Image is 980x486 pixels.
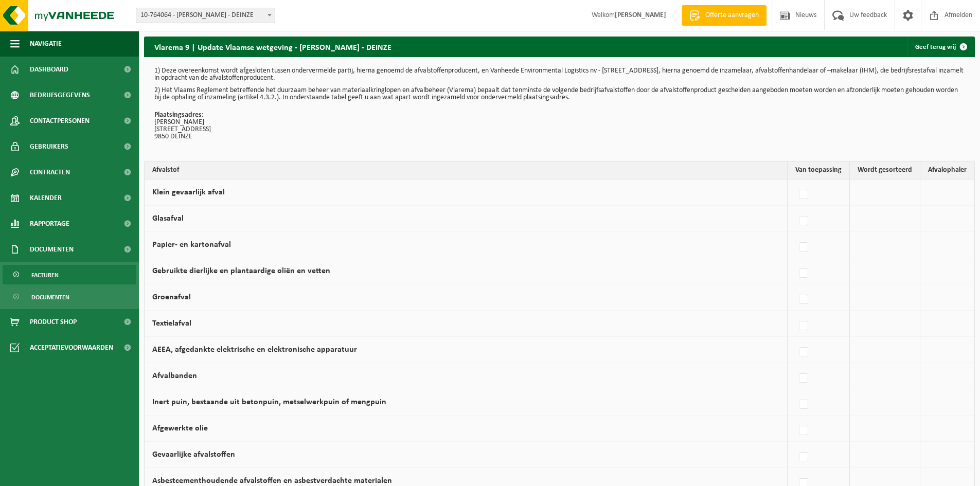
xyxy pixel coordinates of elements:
[31,265,59,285] span: Facturen
[682,5,767,26] a: Offerte aanvragen
[152,214,184,223] label: Glasafval
[31,287,69,307] span: Documenten
[152,477,392,485] label: Asbestcementhoudende afvalstoffen en asbestverdachte materialen
[152,293,191,301] label: Groenafval
[154,112,965,140] p: [PERSON_NAME] [STREET_ADDRESS] 9850 DEINZE
[154,111,204,119] strong: Plaatsingsadres:
[703,10,761,21] span: Offerte aanvragen
[30,159,70,185] span: Contracten
[30,237,74,262] span: Documenten
[152,241,231,249] label: Papier- en kartonafval
[154,67,965,82] p: 1) Deze overeenkomst wordt afgesloten tussen ondervermelde partij, hierna genoemd de afvalstoffen...
[30,335,113,361] span: Acceptatievoorwaarden
[152,267,330,275] label: Gebruikte dierlijke en plantaardige oliën en vetten
[152,398,386,406] label: Inert puin, bestaande uit betonpuin, metselwerkpuin of mengpuin
[152,424,208,433] label: Afgewerkte olie
[136,8,275,23] span: 10-764064 - STROBBE STEFAAN - DEINZE
[3,265,136,284] a: Facturen
[615,11,666,19] strong: [PERSON_NAME]
[152,346,357,354] label: AEEA, afgedankte elektrische en elektronische apparatuur
[152,372,197,380] label: Afvalbanden
[30,31,62,57] span: Navigatie
[788,161,850,179] th: Van toepassing
[30,108,90,134] span: Contactpersonen
[152,188,225,196] label: Klein gevaarlijk afval
[30,185,62,211] span: Kalender
[30,309,77,335] span: Product Shop
[907,37,974,57] a: Geef terug vrij
[136,8,275,23] span: 10-764064 - STROBBE STEFAAN - DEINZE
[920,161,974,179] th: Afvalophaler
[30,211,69,237] span: Rapportage
[3,287,136,307] a: Documenten
[30,57,68,82] span: Dashboard
[144,37,402,57] h2: Vlarema 9 | Update Vlaamse wetgeving - [PERSON_NAME] - DEINZE
[30,82,90,108] span: Bedrijfsgegevens
[850,161,920,179] th: Wordt gesorteerd
[152,319,191,328] label: Textielafval
[145,161,788,179] th: Afvalstof
[30,134,68,159] span: Gebruikers
[154,87,965,101] p: 2) Het Vlaams Reglement betreffende het duurzaam beheer van materiaalkringlopen en afvalbeheer (V...
[152,451,235,459] label: Gevaarlijke afvalstoffen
